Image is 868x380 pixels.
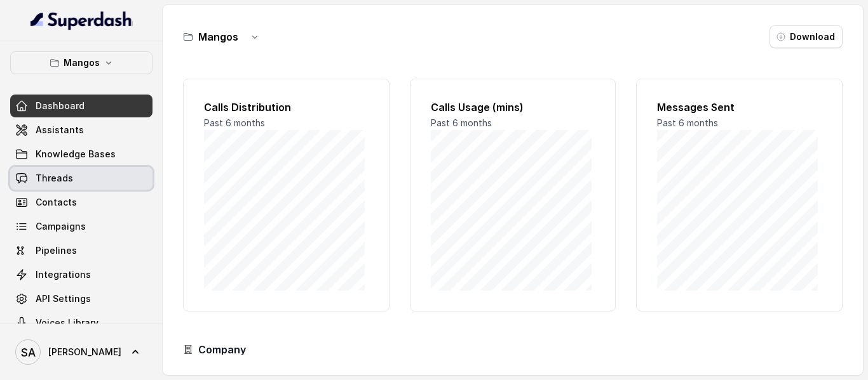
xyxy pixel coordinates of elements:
span: Campaigns [36,220,86,233]
a: Assistants [10,119,153,141]
a: Contacts [10,191,153,214]
p: Mangos [64,55,100,70]
a: Campaigns [10,215,153,238]
span: [PERSON_NAME] [48,346,121,358]
span: Assistants [36,124,84,136]
span: Past 6 months [431,117,492,128]
text: SA [21,346,36,359]
h2: Calls Distribution [204,100,369,115]
img: light.svg [31,10,133,30]
span: Past 6 months [204,117,265,128]
span: Knowledge Bases [36,148,116,161]
h2: Calls Usage (mins) [431,100,595,115]
a: Voices Library [10,311,153,334]
a: [PERSON_NAME] [10,334,153,370]
a: Knowledge Bases [10,143,153,166]
span: Past 6 months [657,117,718,128]
h2: Messages Sent [657,100,822,115]
span: API Settings [36,292,91,305]
h3: Mangos [198,29,238,44]
span: Threads [36,172,73,185]
button: Mangos [10,51,153,74]
h3: Company [198,342,246,357]
a: Threads [10,167,153,190]
span: Dashboard [36,100,85,112]
a: Pipelines [10,239,153,262]
span: Pipelines [36,244,77,257]
span: Integrations [36,268,91,281]
a: API Settings [10,287,153,310]
a: Integrations [10,263,153,286]
button: Download [770,25,843,48]
span: Voices Library [36,317,98,329]
a: Dashboard [10,95,153,117]
span: Contacts [36,196,77,209]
